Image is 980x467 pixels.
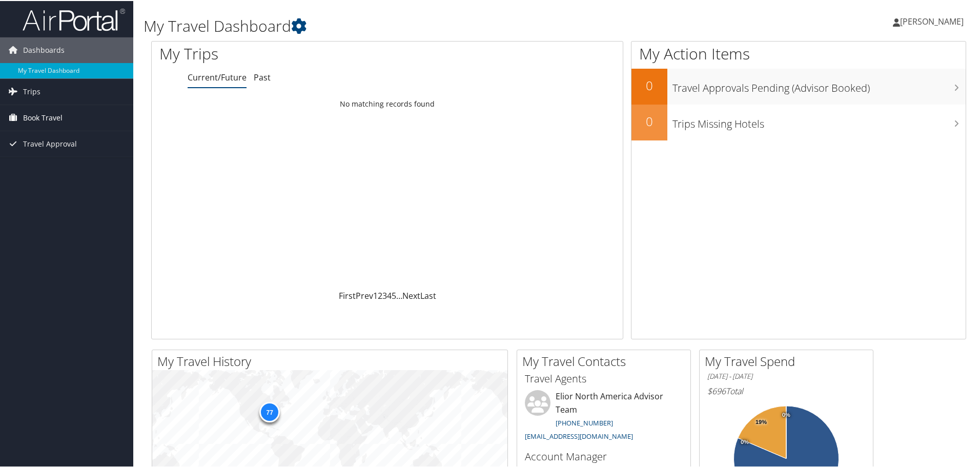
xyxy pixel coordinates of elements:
h1: My Trips [159,42,419,64]
span: Trips [23,78,40,104]
img: airportal-logo.png [23,7,125,31]
span: Book Travel [23,104,63,130]
tspan: 0% [741,438,749,444]
h3: Account Manager [525,449,683,463]
h1: My Action Items [631,42,966,64]
h1: My Travel Dashboard [144,14,697,36]
span: … [396,289,402,300]
a: [EMAIL_ADDRESS][DOMAIN_NAME] [525,431,633,440]
a: Current/Future [188,71,247,82]
h2: My Travel Contacts [522,352,690,369]
a: 0Travel Approvals Pending (Advisor Booked) [631,68,966,104]
h2: 0 [631,76,667,93]
h3: Trips Missing Hotels [672,111,966,130]
td: No matching records found [152,94,623,112]
h2: My Travel Spend [705,352,873,369]
a: First [339,289,356,300]
a: 0Trips Missing Hotels [631,104,966,139]
a: 1 [373,289,378,300]
h3: Travel Approvals Pending (Advisor Booked) [672,75,966,94]
a: [PERSON_NAME] [893,5,974,36]
h3: Travel Agents [525,371,683,385]
h2: 0 [631,112,667,129]
a: Past [254,71,271,82]
tspan: 0% [782,411,790,417]
h6: Total [707,384,865,396]
li: Elior North America Advisor Team [520,389,688,444]
a: 4 [387,289,392,300]
span: $696 [707,384,726,396]
span: Dashboards [23,36,65,62]
span: [PERSON_NAME] [900,15,964,26]
a: 2 [378,289,382,300]
span: Travel Approval [23,130,77,156]
a: [PHONE_NUMBER] [556,417,613,427]
a: 5 [392,289,396,300]
a: Next [402,289,420,300]
a: Last [420,289,436,300]
h6: [DATE] - [DATE] [707,371,865,380]
a: 3 [382,289,387,300]
div: 77 [259,401,280,421]
h2: My Travel History [157,352,507,369]
tspan: 19% [756,418,767,424]
a: Prev [356,289,373,300]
